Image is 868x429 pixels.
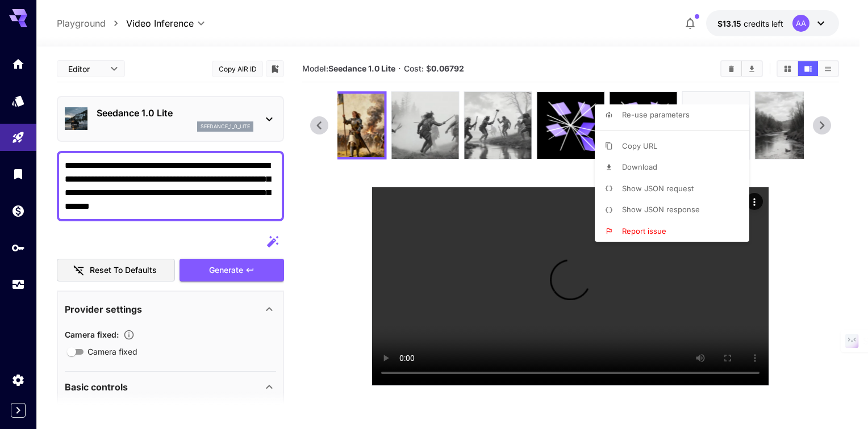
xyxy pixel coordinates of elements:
span: Show JSON response [622,205,700,214]
span: Copy URL [622,141,657,150]
span: Show JSON request [622,184,694,193]
span: Download [622,162,657,171]
span: Re-use parameters [622,110,690,119]
span: Report issue [622,226,666,235]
